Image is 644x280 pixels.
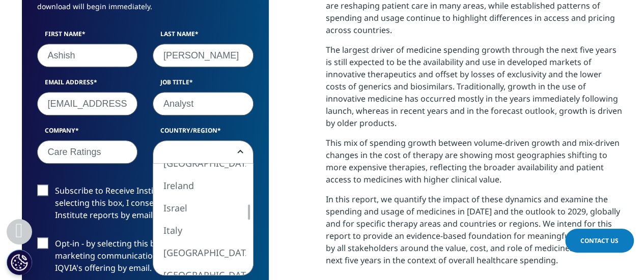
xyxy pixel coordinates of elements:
[7,250,32,275] button: Cookies Settings
[153,29,254,44] label: Last Name
[37,29,138,44] label: First Name
[153,219,246,241] li: Italy
[37,126,138,140] label: Company
[37,78,138,92] label: Email Address
[326,44,623,137] p: The largest driver of medicine spending growth through the next five years is still expected to b...
[153,78,254,92] label: Job Title
[326,193,623,274] p: In this report, we quantify the impact of these dynamics and examine the spending and usage of me...
[326,137,623,193] p: This mix of spending growth between volume-driven growth and mix-driven changes in the cost of th...
[153,174,246,197] li: Ireland
[37,184,254,227] label: Subscribe to Receive Institute Reports - by selecting this box, I consent to receiving IQVIA Inst...
[37,237,254,279] label: Opt-in - by selecting this box, I consent to receiving marketing communications and information a...
[153,241,246,264] li: [GEOGRAPHIC_DATA]
[153,126,254,140] label: Country/Region
[565,229,634,253] a: Contact Us
[153,152,246,174] li: [GEOGRAPHIC_DATA]
[153,197,246,219] li: Israel
[580,236,619,245] span: Contact Us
